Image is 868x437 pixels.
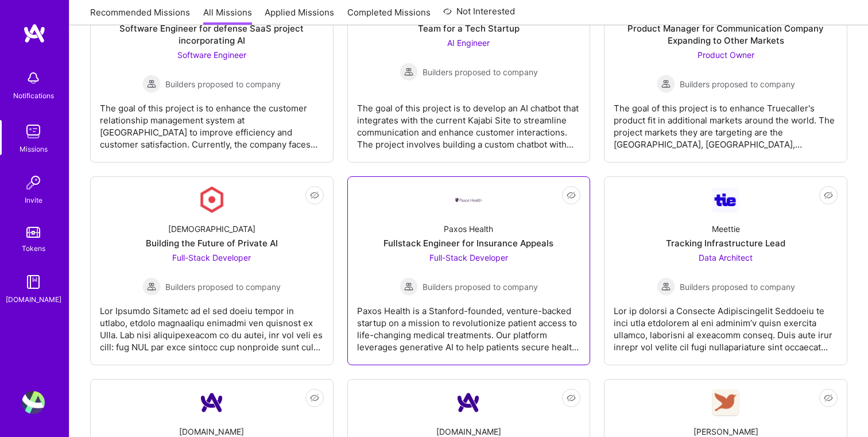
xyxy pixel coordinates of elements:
[429,253,508,262] span: Full-Stack Developer
[172,253,251,262] span: Full-Stack Developer
[824,191,833,200] i: icon EyeClosed
[680,281,795,293] span: Builders proposed to company
[444,223,493,235] div: Paxos Health
[614,296,838,353] div: Lor ip dolorsi a Consecte Adipiscingelit Seddoeiu te inci utla etdolorem al eni adminim’v quisn e...
[90,6,190,25] a: Recommended Missions
[455,389,482,416] img: Company Logo
[23,23,46,44] img: logo
[357,296,581,353] div: Paxos Health is a Stanford-founded, venture-backed startup on a mission to revolutionize patient ...
[22,242,45,254] div: Tokens
[657,75,675,93] img: Builders proposed to company
[198,389,226,416] img: Company Logo
[447,38,490,48] span: AI Engineer
[418,22,520,34] div: Team for a Tech Startup
[697,50,754,60] span: Product Owner
[168,223,255,235] div: [DEMOGRAPHIC_DATA]
[22,67,45,90] img: bell
[146,237,278,249] div: Building the Future of Private AI
[265,6,334,25] a: Applied Missions
[712,188,739,212] img: Company Logo
[13,90,54,102] div: Notifications
[100,296,324,353] div: Lor Ipsumdo Sitametc ad el sed doeiu tempor in utlabo, etdolo magnaaliqu enimadmi ven quisnost ex...
[443,5,515,25] a: Not Interested
[712,223,740,235] div: Meettie
[6,293,61,305] div: [DOMAIN_NAME]
[142,277,161,296] img: Builders proposed to company
[25,194,42,206] div: Invite
[142,75,161,93] img: Builders proposed to company
[22,391,45,414] img: User Avatar
[22,270,45,293] img: guide book
[100,93,324,150] div: The goal of this project is to enhance the customer relationship management system at [GEOGRAPHIC...
[699,253,753,262] span: Data Architect
[357,93,581,150] div: The goal of this project is to develop an AI chatbot that integrates with the current Kajabi Site...
[20,143,48,155] div: Missions
[455,197,482,203] img: Company Logo
[177,50,246,60] span: Software Engineer
[26,227,40,238] img: tokens
[824,393,833,403] i: icon EyeClosed
[310,191,319,200] i: icon EyeClosed
[22,120,45,143] img: teamwork
[614,22,838,47] div: Product Manager for Communication Company Expanding to Other Markets
[657,277,675,296] img: Builders proposed to company
[22,171,45,194] img: Invite
[383,237,553,249] div: Fullstack Engineer for Insurance Appeals
[100,22,324,47] div: Software Engineer for defense SaaS project incorporating AI
[165,281,281,293] span: Builders proposed to company
[203,6,252,25] a: All Missions
[198,186,226,214] img: Company Logo
[712,389,739,416] img: Company Logo
[423,281,538,293] span: Builders proposed to company
[165,78,281,90] span: Builders proposed to company
[614,93,838,150] div: The goal of this project is to enhance Truecaller's product fit in additional markets around the ...
[423,66,538,78] span: Builders proposed to company
[310,393,319,403] i: icon EyeClosed
[400,277,418,296] img: Builders proposed to company
[567,393,576,403] i: icon EyeClosed
[680,78,795,90] span: Builders proposed to company
[666,237,785,249] div: Tracking Infrastructure Lead
[347,6,431,25] a: Completed Missions
[567,191,576,200] i: icon EyeClosed
[400,63,418,81] img: Builders proposed to company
